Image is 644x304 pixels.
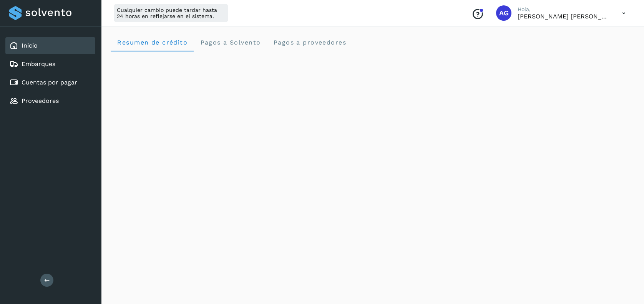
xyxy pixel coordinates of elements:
div: Proveedores [5,93,95,109]
div: Cualquier cambio puede tardar hasta 24 horas en reflejarse en el sistema. [114,4,228,22]
div: Inicio [5,37,95,54]
a: Inicio [22,42,38,49]
a: Proveedores [22,97,59,104]
span: Resumen de crédito [117,39,188,46]
a: Cuentas por pagar [22,79,77,86]
span: Pagos a Solvento [200,39,261,46]
p: Abigail Gonzalez Leon [518,13,610,20]
div: Embarques [5,56,95,73]
p: Hola, [518,6,610,13]
span: Pagos a proveedores [273,39,346,46]
div: Cuentas por pagar [5,74,95,91]
a: Embarques [22,60,55,68]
